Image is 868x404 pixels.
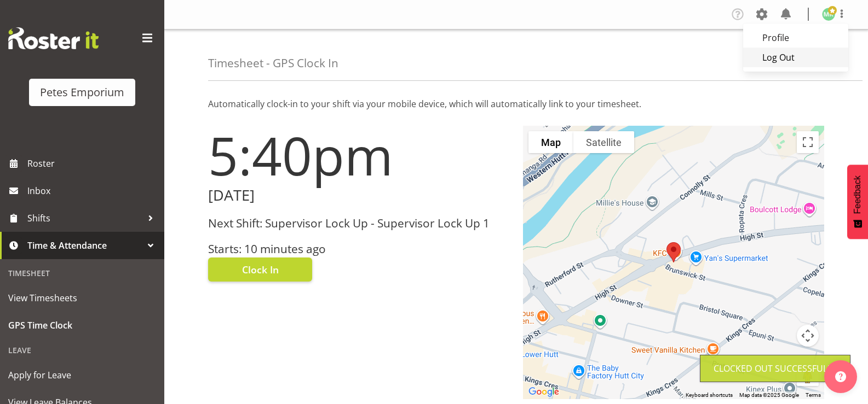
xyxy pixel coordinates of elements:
[3,284,162,312] a: View Timesheets
[526,385,562,399] img: Google
[847,165,868,239] button: Feedback - Show survey
[208,57,338,69] h4: Timesheet - GPS Clock In
[208,97,824,110] p: Automatically clock-in to your shift via your mobile device, which will automatically link to you...
[526,385,562,399] a: Open this area in Google Maps (opens a new window)
[797,131,819,153] button: Toggle fullscreen view
[27,237,142,254] span: Time & Attendance
[8,27,99,49] img: Rosterit website logo
[3,262,162,284] div: Timesheet
[3,361,162,389] a: Apply for Leave
[8,317,156,333] span: GPS Time Clock
[686,391,733,399] button: Keyboard shortcuts
[528,131,573,153] button: Show street map
[3,312,162,339] a: GPS Time Clock
[40,84,124,101] div: Petes Emporium
[242,262,279,277] span: Clock In
[835,371,846,382] img: help-xxl-2.png
[208,217,510,230] h3: Next Shift: Supervisor Lock Up - Supervisor Lock Up 1
[208,187,510,204] h2: [DATE]
[806,392,821,398] a: Terms (opens in new tab)
[739,392,799,398] span: Map data ©2025 Google
[208,257,312,282] button: Clock In
[743,28,848,48] a: Profile
[3,339,162,361] div: Leave
[8,290,156,306] span: View Timesheets
[8,367,156,383] span: Apply for Leave
[797,325,819,347] button: Map camera controls
[853,175,863,214] span: Feedback
[208,243,510,255] h3: Starts: 10 minutes ago
[743,48,848,67] a: Log Out
[714,362,837,375] div: Clocked out Successfully
[822,8,835,21] img: melanie-richardson713.jpg
[27,210,142,226] span: Shifts
[208,126,510,185] h1: 5:40pm
[27,183,159,199] span: Inbox
[573,131,634,153] button: Show satellite imagery
[27,155,159,172] span: Roster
